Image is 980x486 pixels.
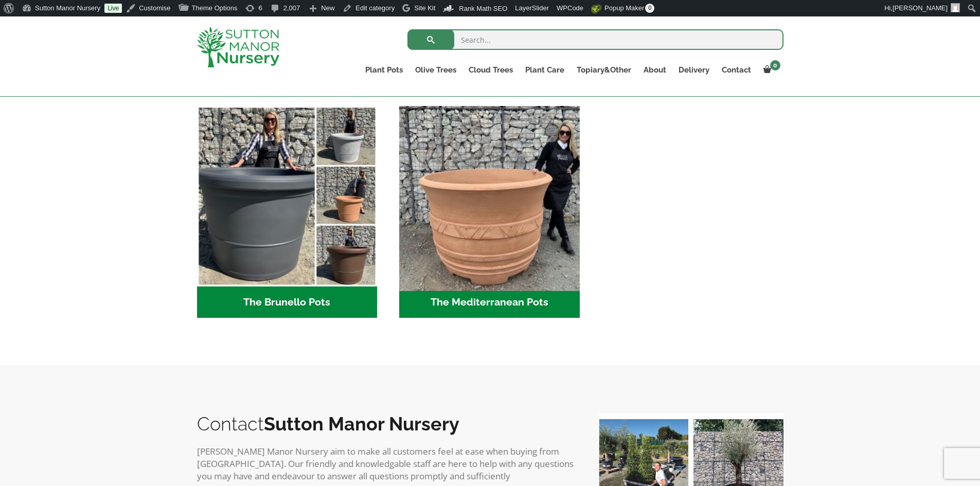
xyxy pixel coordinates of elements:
input: Search... [407,29,783,50]
h2: The Brunello Pots [197,286,378,318]
a: Cloud Trees [462,63,519,77]
a: Live [104,4,122,13]
h2: Contact [197,413,578,435]
span: Rank Math SEO [459,5,507,12]
b: Sutton Manor Nursery [264,413,459,435]
a: Delivery [672,63,716,77]
a: Plant Care [519,63,571,77]
span: 0 [645,4,654,13]
img: logo [197,27,279,67]
p: [PERSON_NAME] Manor Nursery aim to make all customers feel at ease when buying from [GEOGRAPHIC_D... [197,445,578,482]
a: About [637,63,672,77]
a: Plant Pots [359,63,409,77]
a: Visit product category The Mediterranean Pots [399,106,580,318]
a: Contact [716,63,757,77]
span: 0 [770,60,780,70]
a: Visit product category The Brunello Pots [197,106,378,318]
img: The Brunello Pots [197,106,378,286]
a: 0 [757,63,783,77]
img: The Mediterranean Pots [395,102,584,291]
span: [PERSON_NAME] [893,4,948,12]
span: Site Kit [414,4,435,12]
h2: The Mediterranean Pots [399,286,580,318]
a: Olive Trees [409,63,462,77]
a: Topiary&Other [571,63,637,77]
